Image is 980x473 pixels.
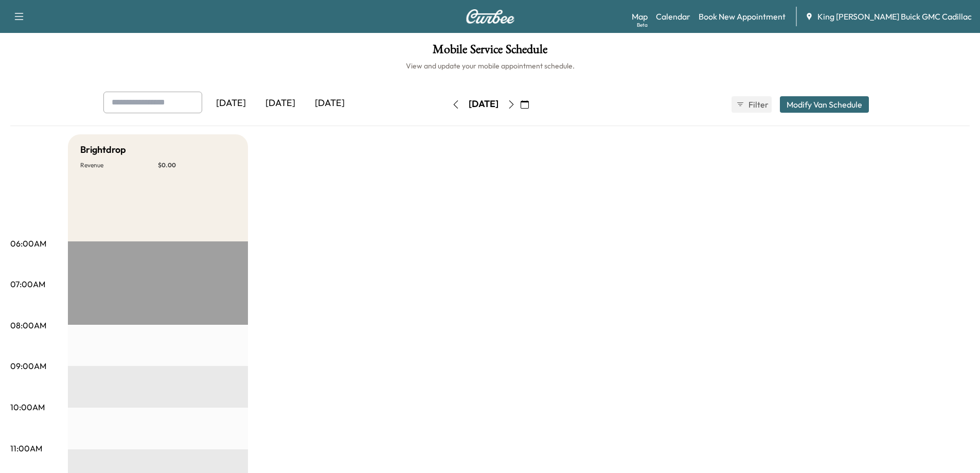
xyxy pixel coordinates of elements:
[206,92,256,115] div: [DATE]
[732,96,772,113] button: Filter
[10,360,46,372] p: 09:00AM
[699,10,786,23] a: Book New Appointment
[80,161,158,169] p: Revenue
[632,10,648,23] a: MapBeta
[10,319,46,331] p: 08:00AM
[637,21,648,29] div: Beta
[158,161,236,169] p: $ 0.00
[10,43,970,61] h1: Mobile Service Schedule
[749,98,767,111] span: Filter
[10,237,46,250] p: 06:00AM
[817,10,972,23] span: King [PERSON_NAME] Buick GMC Cadillac
[469,98,498,111] div: [DATE]
[10,278,45,290] p: 07:00AM
[10,401,45,413] p: 10:00AM
[10,442,42,454] p: 11:00AM
[80,143,126,157] h5: Brightdrop
[780,96,869,113] button: Modify Van Schedule
[256,92,305,115] div: [DATE]
[305,92,354,115] div: [DATE]
[466,9,515,24] img: Curbee Logo
[656,10,690,23] a: Calendar
[10,61,970,71] h6: View and update your mobile appointment schedule.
